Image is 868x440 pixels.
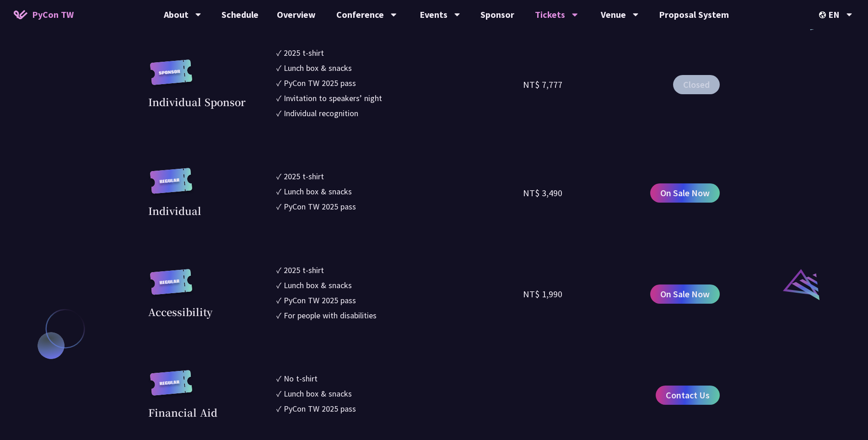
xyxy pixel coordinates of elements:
[148,370,194,405] img: regular.8f272d9.svg
[523,287,562,301] div: NT$ 1,990
[148,269,194,304] img: regular.8f272d9.svg
[284,92,382,104] div: Invitation to speakers’ night
[276,402,523,415] li: ✓
[284,107,358,119] div: Individual recognition
[148,59,194,95] img: sponsor.43e6a3a.svg
[284,372,318,385] div: No t-shirt
[148,94,246,109] div: Individual Sponsor
[276,62,523,74] li: ✓
[284,62,352,74] div: Lunch box & snacks
[276,200,523,213] li: ✓
[276,77,523,89] li: ✓
[284,77,356,89] div: PyCon TW 2025 pass
[523,78,562,91] div: NT$ 7,777
[284,309,377,322] div: For people with disabilities
[656,386,720,405] a: Contact Us
[276,264,523,276] li: ✓
[673,75,720,94] button: Closed
[284,294,356,306] div: PyCon TW 2025 pass
[5,3,83,26] a: PyCon TW
[660,287,710,301] span: On Sale Now
[276,170,523,182] li: ✓
[148,405,217,420] div: Financial Aid
[148,168,194,203] img: regular.8f272d9.svg
[276,185,523,198] li: ✓
[666,388,710,402] span: Contact Us
[32,8,74,21] span: PyCon TW
[284,47,324,59] div: 2025 t-shirt
[660,186,710,200] span: On Sale Now
[284,387,352,400] div: Lunch box & snacks
[284,264,324,276] div: 2025 t-shirt
[148,304,213,319] div: Accessibility
[14,10,27,19] img: Home icon of PyCon TW 2025
[148,203,201,218] div: Individual
[276,387,523,400] li: ✓
[284,185,352,198] div: Lunch box & snacks
[276,279,523,291] li: ✓
[523,186,562,200] div: NT$ 3,490
[276,294,523,306] li: ✓
[276,107,523,119] li: ✓
[819,11,828,18] img: Locale Icon
[650,284,720,304] a: On Sale Now
[284,170,324,182] div: 2025 t-shirt
[276,92,523,104] li: ✓
[650,183,720,203] a: On Sale Now
[276,309,523,322] li: ✓
[284,402,356,415] div: PyCon TW 2025 pass
[276,47,523,59] li: ✓
[284,279,352,291] div: Lunch box & snacks
[284,200,356,213] div: PyCon TW 2025 pass
[276,372,523,385] li: ✓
